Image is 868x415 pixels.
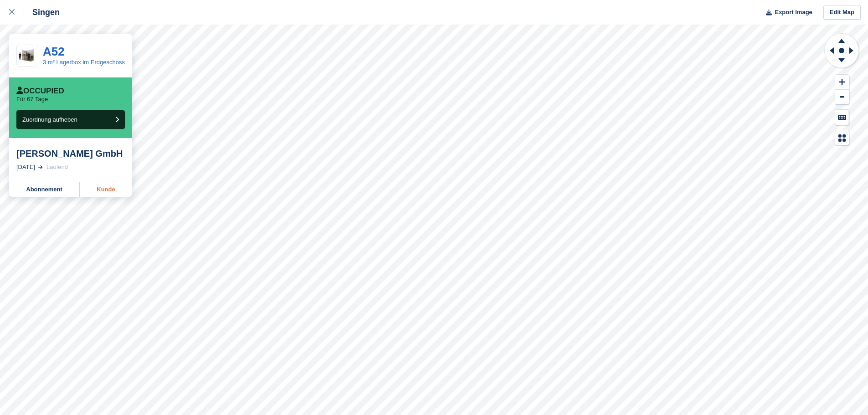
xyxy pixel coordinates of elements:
[16,148,125,159] div: [PERSON_NAME] GmbH
[22,116,77,123] span: Zuordnung aufheben
[835,75,849,90] button: Zoom In
[9,182,80,197] a: Abonnement
[38,165,43,169] img: arrow-right-light-icn-cde0832a797a2874e46488d9cf13f60e5c3a73dbe684e267c42b8395dfbc2abf.svg
[835,130,849,145] button: Map Legend
[760,5,812,20] button: Export Image
[43,45,65,58] a: A52
[17,48,38,64] img: 3,0%20q-unit.jpg
[16,96,48,103] p: Für 67 Tage
[835,90,849,105] button: Zoom Out
[823,5,861,20] a: Edit Map
[835,110,849,125] button: Keyboard Shortcuts
[24,7,60,18] div: Singen
[46,163,68,172] div: Laufend
[43,59,125,66] a: 3 m² Lagerbox im Erdgeschoss
[80,182,132,197] a: Kunde
[16,110,125,129] button: Zuordnung aufheben
[16,163,35,172] div: [DATE]
[16,87,64,96] div: Occupied
[775,8,812,17] span: Export Image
